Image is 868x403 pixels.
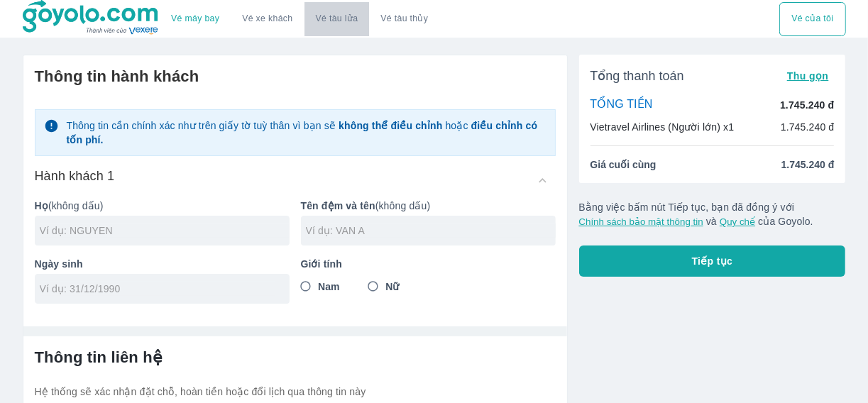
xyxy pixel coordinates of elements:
span: Thu gọn [787,70,829,82]
p: 1.745.240 đ [781,120,835,134]
input: Ví dụ: VAN A [306,223,556,238]
span: Giá cuối cùng [590,158,657,172]
p: Bằng việc bấm nút Tiếp tục, bạn đã đồng ý với và của Goyolo. [579,200,846,228]
p: TỔNG TIỀN [590,97,653,113]
span: Nữ [385,280,399,294]
a: Vé máy bay [171,13,219,24]
p: (không dấu) [301,199,556,213]
strong: không thể điều chỉnh [339,120,442,131]
b: Họ [35,200,48,211]
button: Vé tàu thủy [369,2,439,36]
input: Ví dụ: 31/12/1990 [40,282,275,296]
h6: Hành khách 1 [35,167,115,184]
p: Ngày sinh [35,257,290,271]
h6: Thông tin liên hệ [35,348,556,368]
p: Giới tính [301,257,556,271]
button: Vé của tôi [779,2,845,36]
button: Chính sách bảo mật thông tin [579,216,703,227]
h6: Thông tin hành khách [35,67,556,87]
button: Thu gọn [781,66,835,86]
b: Tên đệm và tên [301,200,375,211]
span: 1.745.240 đ [781,158,835,172]
p: (không dấu) [35,199,290,213]
div: choose transportation mode [779,2,845,36]
span: Tổng thanh toán [590,67,684,84]
p: Vietravel Airlines (Người lớn) x1 [590,120,735,134]
p: Hệ thống sẽ xác nhận đặt chỗ, hoàn tiền hoặc đổi lịch qua thông tin này [35,385,556,399]
p: 1.745.240 đ [780,98,834,112]
span: Nam [318,280,340,294]
p: Thông tin cần chính xác như trên giấy tờ tuỳ thân vì bạn sẽ hoặc [66,118,546,147]
input: Ví dụ: NGUYEN [40,223,290,238]
span: Tiếp tục [692,254,733,268]
button: Quy chế [720,216,755,227]
button: Tiếp tục [579,245,846,277]
div: choose transportation mode [160,2,439,36]
a: Vé xe khách [242,13,292,24]
a: Vé tàu lửa [304,2,370,36]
